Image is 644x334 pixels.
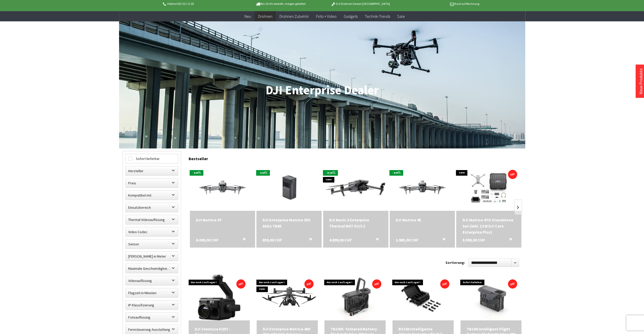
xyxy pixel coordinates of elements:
[279,14,309,19] span: Drohnen Zubehör
[196,217,249,223] a: DJI Matrice 4T 6.090,00 CHF In den Warenkorb
[462,237,485,243] span: 8.990,00 CHF
[196,275,242,320] img: DJI Zenmuse H20T - Occasion
[316,14,337,19] span: Foto + Video
[241,1,321,7] p: Bis 16 Uhr bestellt, morgen geliefert.
[196,217,249,223] div: DJI Matrice 4T
[126,227,178,236] label: Video Codec
[394,11,408,22] a: Sale
[457,165,521,211] img: DJI Matrice 4TD Standalone Set (inkl. 12 M DJI Care Enterprise Plus)
[257,280,318,315] img: DJI Enterprise Matrice 400 (EU-C3) inkl. DJI Care Enterprise Plus
[126,215,178,224] label: Thermal Videoauflösung
[260,165,318,211] img: DJI Enterprise Matrice 350 Akku TB65
[262,237,282,243] span: 859,00 CHF
[462,217,515,235] div: DJI Matrice 4TD Standalone Set (inkl. 12 M DJI Care Enterprise Plus)
[262,217,316,229] div: DJI Enterprise Matrice 350 Akku TB65
[638,68,643,94] a: Neue Produkte
[126,313,178,322] label: Fotoauflösung
[190,169,255,206] img: DJI Matrice 4T
[397,14,405,19] span: Sale
[329,217,382,229] div: DJI Mavic 3 Enterprise Thermal M3T EU/C2
[162,1,241,7] p: Hotline 032 511 11 03
[258,14,272,19] span: Drohnen
[321,1,400,7] p: DJI Drohnen Dealer [GEOGRAPHIC_DATA]
[126,154,178,163] label: Sofort lieferbar
[276,11,312,22] a: Drohnen Zubehör
[126,166,178,175] label: Hersteller
[329,237,352,243] span: 4.899,00 CHF
[126,325,178,334] label: Fernsteuerung Ausstattung
[365,14,390,19] span: Technik-Trends
[241,11,255,22] a: Neu
[126,264,178,273] label: Maximale Geschwindigkeit in km/h
[390,169,455,206] img: DJI Matrice 4E
[396,217,449,223] div: DJI Matrice 4E
[126,276,178,285] label: Videoauflösung
[445,259,465,267] label: Sortierung:
[126,203,178,212] label: Einsatzbereich
[255,11,276,22] a: Drohnen
[126,300,178,310] label: IP Klassifizierung
[340,11,361,22] a: Gadgets
[123,84,522,97] h1: DJI Enterprise Dealer
[400,1,479,7] p: Kauf auf Rechnung
[344,14,358,19] span: Gadgets
[126,239,178,249] label: Sensor
[312,11,340,22] a: Foto + Video
[189,151,522,164] div: Bestseller
[126,252,178,261] label: Maximale Flughöhe in Meter
[329,217,382,229] a: DJI Mavic 3 Enterprise Thermal M3T EU/C2 4.899,00 CHF In den Warenkorb
[196,237,219,243] span: 6.090,00 CHF
[126,191,178,200] label: Kompatibel mit
[462,217,515,235] a: DJI Matrice 4TD Standalone Set (inkl. 12 M DJI Care Enterprise Plus) 8.990,00 CHF In den Warenkorb
[262,217,316,229] a: DJI Enterprise Matrice 350 Akku TB65 859,00 CHF In den Warenkorb
[396,217,449,223] a: DJI Matrice 4E 3.985,00 CHF In den Warenkorb
[461,275,521,320] img: TB100 Intelligent Flight Battery für DJI Matrice 400 Serie
[303,237,315,244] button: In den Warenkorb
[503,237,515,244] button: In den Warenkorb
[325,275,385,320] img: TB100C Tethered Battery für DJI Matrice 400 Serie
[396,237,418,243] span: 3.985,00 CHF
[370,237,382,244] button: In den Warenkorb
[236,237,249,244] button: In den Warenkorb
[323,167,388,208] img: DJI Mavic 3 Enterprise Thermal M3T EU/C2
[436,237,448,244] button: In den Warenkorb
[244,14,251,19] span: Neu
[393,275,453,320] img: BS100 Intelligente Akkuladestation für DJI TB100
[361,11,394,22] a: Technik-Trends
[126,288,178,297] label: Flugzeit in Minuten
[126,178,178,188] label: Preis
